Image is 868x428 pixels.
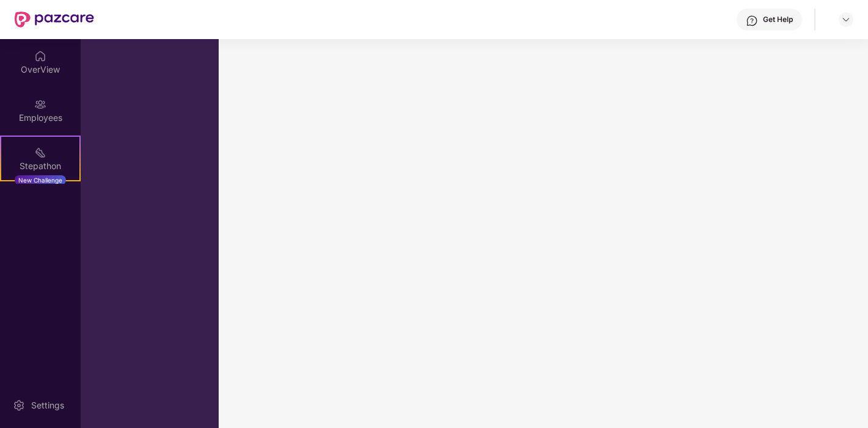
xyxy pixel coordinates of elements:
div: Settings [27,399,68,412]
img: svg+xml;base64,PHN2ZyBpZD0iRHJvcGRvd24tMzJ4MzIiIHhtbG5zPSJodHRwOi8vd3d3LnczLm9yZy8yMDAwL3N2ZyIgd2... [841,15,851,24]
img: svg+xml;base64,PHN2ZyBpZD0iSG9tZSIgeG1sbnM9Imh0dHA6Ly93d3cudzMub3JnLzIwMDAvc3ZnIiB3aWR0aD0iMjAiIG... [34,50,46,62]
img: New Pazcare Logo [15,12,94,27]
div: Stepathon [1,160,79,172]
div: New Challenge [15,175,66,185]
img: svg+xml;base64,PHN2ZyBpZD0iRW1wbG95ZWVzIiB4bWxucz0iaHR0cDovL3d3dy53My5vcmcvMjAwMC9zdmciIHdpZHRoPS... [34,98,46,111]
img: svg+xml;base64,PHN2ZyBpZD0iSGVscC0zMngzMiIgeG1sbnM9Imh0dHA6Ly93d3cudzMub3JnLzIwMDAvc3ZnIiB3aWR0aD... [746,15,758,27]
img: svg+xml;base64,PHN2ZyB4bWxucz0iaHR0cDovL3d3dy53My5vcmcvMjAwMC9zdmciIHdpZHRoPSIyMSIgaGVpZ2h0PSIyMC... [34,147,46,159]
div: Get Help [763,15,793,24]
img: svg+xml;base64,PHN2ZyBpZD0iU2V0dGluZy0yMHgyMCIgeG1sbnM9Imh0dHA6Ly93d3cudzMub3JnLzIwMDAvc3ZnIiB3aW... [13,399,25,412]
